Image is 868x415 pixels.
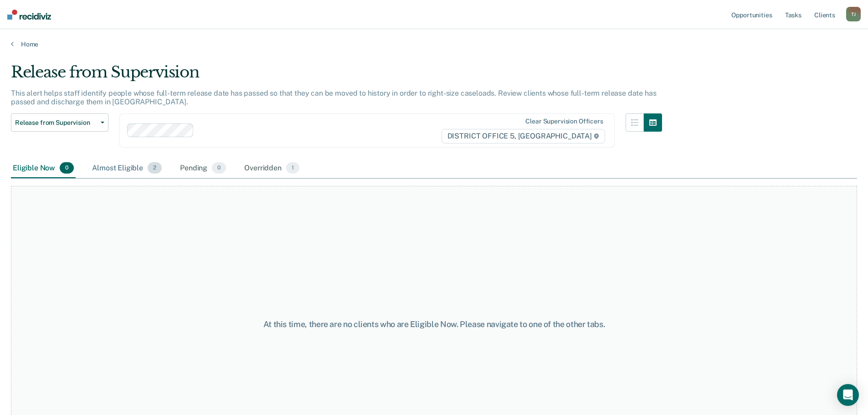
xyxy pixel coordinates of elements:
[846,7,861,21] div: T J
[178,159,228,179] div: Pending0
[223,319,646,329] div: At this time, there are no clients who are Eligible Now. Please navigate to one of the other tabs.
[442,129,605,143] span: DISTRICT OFFICE 5, [GEOGRAPHIC_DATA]
[846,7,861,21] button: TJ
[11,40,857,48] a: Home
[11,89,656,106] p: This alert helps staff identify people whose full-term release date has passed so that they can b...
[7,10,51,20] img: Recidiviz
[242,159,301,179] div: Overridden1
[90,159,164,179] div: Almost Eligible2
[286,162,299,174] span: 1
[15,119,97,127] span: Release from Supervision
[11,159,76,179] div: Eligible Now0
[525,118,603,125] div: Clear supervision officers
[11,113,108,132] button: Release from Supervision
[148,162,162,174] span: 2
[60,162,74,174] span: 0
[837,384,859,406] div: Open Intercom Messenger
[11,63,662,89] div: Release from Supervision
[212,162,226,174] span: 0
